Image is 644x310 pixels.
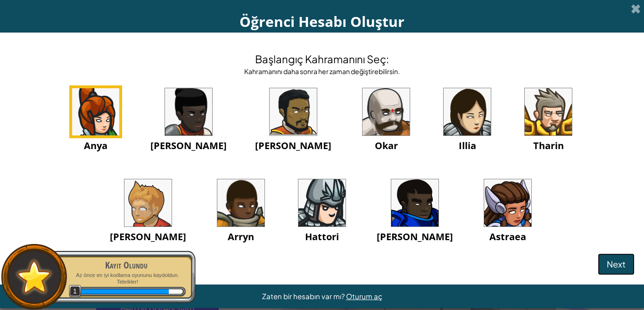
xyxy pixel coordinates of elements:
span: Hattori [305,230,339,243]
img: portrait.png [165,88,212,135]
img: portrait.png [444,88,491,135]
img: portrait.png [298,179,346,226]
p: Az önce en iyi kodlama oyununu kaydoldun. Tebrikler! [67,272,186,285]
span: [PERSON_NAME] [110,230,186,243]
span: Astraea [489,230,526,243]
img: portrait.png [217,179,264,226]
img: portrait.png [525,88,572,135]
span: Okar [375,139,398,152]
div: Kahramanını daha sonra her zaman değiştirebilirsin. [244,67,400,76]
span: [PERSON_NAME] [150,139,227,152]
span: Zaten bir hesabın var mı? [262,292,346,301]
span: 1 [69,285,82,298]
img: portrait.png [484,179,531,226]
img: default.png [13,256,56,298]
h4: Başlangıç Kahramanını Seç: [244,51,400,67]
img: portrait.png [363,88,410,135]
span: Next [607,259,626,269]
img: portrait.png [124,179,172,226]
span: Illia [459,139,476,152]
span: Arryn [228,230,254,243]
span: Tharin [533,139,564,152]
a: Oturum aç [346,292,382,301]
span: Öğrenci Hesabı Oluştur [239,12,405,31]
span: [PERSON_NAME] [377,230,453,243]
img: portrait.png [72,88,119,135]
div: Kayıt Olundu [67,259,186,272]
button: Next [598,253,635,275]
span: Anya [84,139,107,152]
span: [PERSON_NAME] [255,139,331,152]
img: portrait.png [270,88,317,135]
img: portrait.png [391,179,438,226]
